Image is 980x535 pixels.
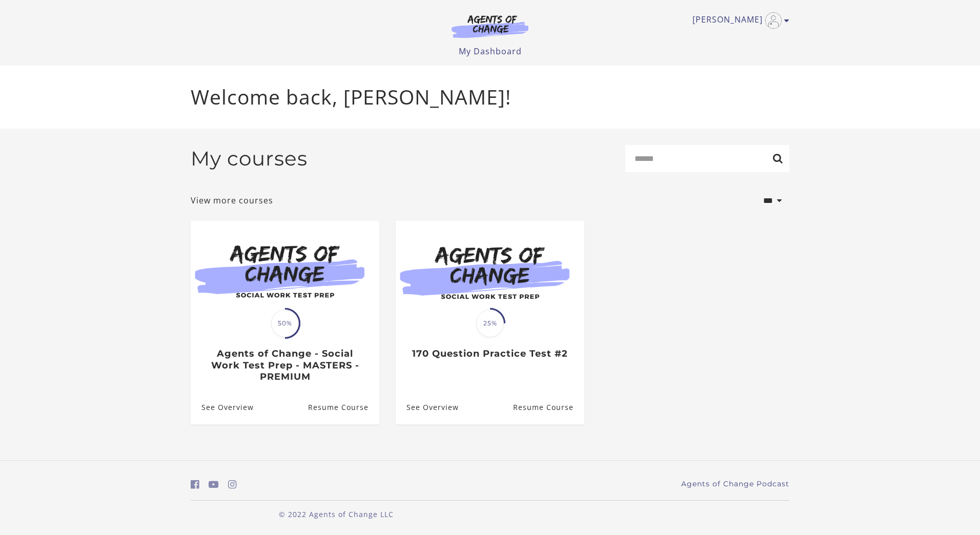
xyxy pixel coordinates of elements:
a: Agents of Change - Social Work Test Prep - MASTERS - PREMIUM: See Overview [191,390,254,424]
i: https://www.instagram.com/agentsofchangeprep/ (Open in a new window) [228,480,237,489]
a: Toggle menu [692,12,784,29]
a: https://www.facebook.com/groups/aswbtestprep (Open in a new window) [191,477,199,492]
a: My Dashboard [459,46,522,57]
a: 170 Question Practice Test #2: Resume Course [513,390,584,424]
i: https://www.youtube.com/c/AgentsofChangeTestPrepbyMeaganMitchell (Open in a new window) [209,480,219,489]
p: Welcome back, [PERSON_NAME]! [191,82,789,112]
i: https://www.facebook.com/groups/aswbtestprep (Open in a new window) [191,480,199,489]
a: https://www.youtube.com/c/AgentsofChangeTestPrepbyMeaganMitchell (Open in a new window) [209,477,219,492]
h2: My courses [191,147,308,171]
a: 170 Question Practice Test #2: See Overview [396,390,459,424]
a: Agents of Change Podcast [681,479,789,489]
span: 25% [476,310,504,337]
span: 50% [271,310,299,337]
img: Agents of Change Logo [441,14,539,38]
p: © 2022 Agents of Change LLC [191,509,482,520]
h3: 170 Question Practice Test #2 [406,348,573,360]
a: Agents of Change - Social Work Test Prep - MASTERS - PREMIUM: Resume Course [308,390,379,424]
a: https://www.instagram.com/agentsofchangeprep/ (Open in a new window) [228,477,237,492]
h3: Agents of Change - Social Work Test Prep - MASTERS - PREMIUM [201,348,368,383]
a: View more courses [191,194,273,207]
